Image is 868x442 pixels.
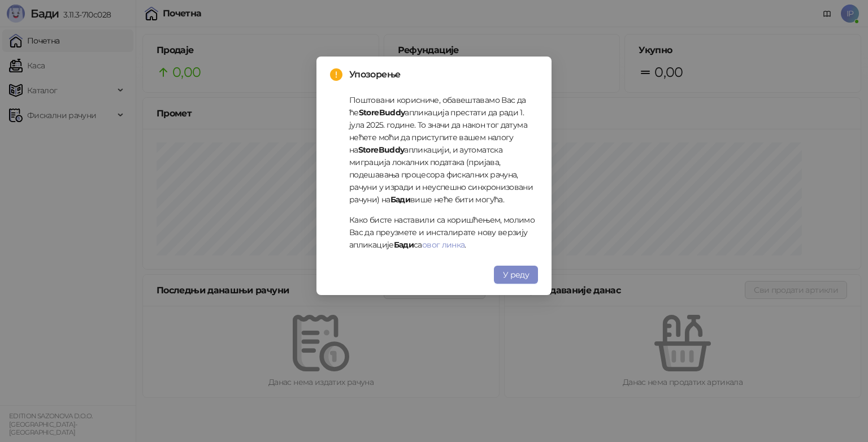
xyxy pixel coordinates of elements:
[349,68,538,81] span: Упозорење
[390,194,410,205] strong: Бади
[359,107,405,118] strong: StoreBuddy
[394,240,414,250] strong: Бади
[358,145,405,155] strong: StoreBuddy
[494,266,538,284] button: У реду
[330,68,342,81] span: exclamation-circle
[503,270,529,280] span: У реду
[349,214,538,251] p: Како бисте наставили са коришћењем, молимо Вас да преузмете и инсталирате нову верзију апликације...
[422,240,465,250] a: овог линка
[349,94,538,206] p: Поштовани корисниче, обавештавамо Вас да ће апликација престати да ради 1. јула 2025. године. То ...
